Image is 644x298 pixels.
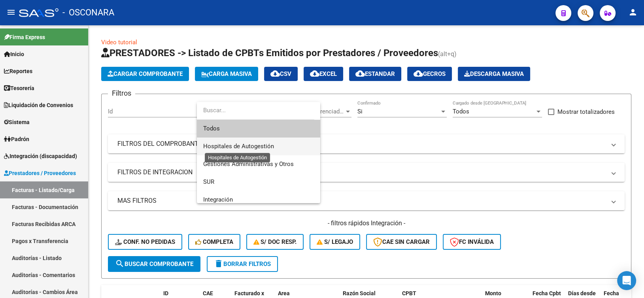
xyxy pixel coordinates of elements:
[203,160,294,168] span: Gestiones Administrativas y Otros
[617,271,636,290] div: Open Intercom Messenger
[203,120,314,138] span: Todos
[203,143,274,150] span: Hospitales de Autogestión
[203,196,233,203] span: Integración
[203,178,214,185] span: SUR
[197,102,314,119] input: dropdown search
